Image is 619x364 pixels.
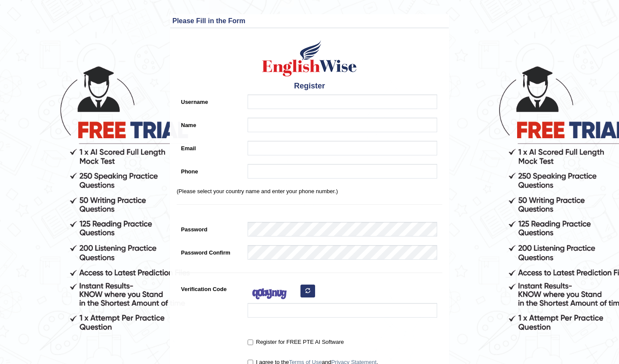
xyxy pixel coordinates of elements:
p: (Please select your country name and enter your phone number.) [177,187,442,195]
img: Logo of English Wise create a new account for intelligent practice with AI [260,39,359,78]
label: Password Confirm [177,245,243,257]
label: Phone [177,164,243,176]
input: Register for FREE PTE AI Software [248,340,253,345]
label: Verification Code [177,282,243,293]
label: Email [177,141,243,152]
label: Register for FREE PTE AI Software [248,338,344,346]
h3: Please Fill in the Form [172,17,447,25]
label: Username [177,94,243,106]
label: Name [177,118,243,129]
label: Password [177,222,243,234]
h4: Register [177,82,442,91]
